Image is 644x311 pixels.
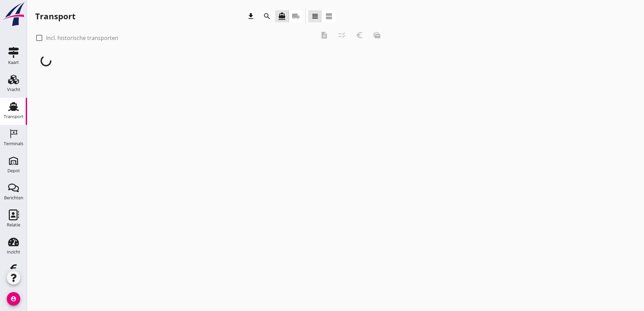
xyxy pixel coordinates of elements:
div: Terminals [4,141,23,146]
div: Relatie [7,223,20,227]
div: Transport [4,114,24,119]
label: Incl. historische transporten [46,35,118,41]
i: search [263,12,271,20]
i: view_agenda [325,12,333,20]
i: directions_boat [278,12,286,20]
img: logo-small.a267ee39.svg [1,2,26,27]
i: local_shipping [292,12,300,20]
i: account_circle [7,292,20,306]
div: Inzicht [7,250,20,254]
div: Vracht [7,87,20,92]
div: Depot [7,169,20,173]
div: Transport [35,11,75,22]
i: view_headline [311,12,319,20]
i: download [247,12,255,20]
div: Berichten [4,196,23,200]
div: Kaart [8,60,19,65]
